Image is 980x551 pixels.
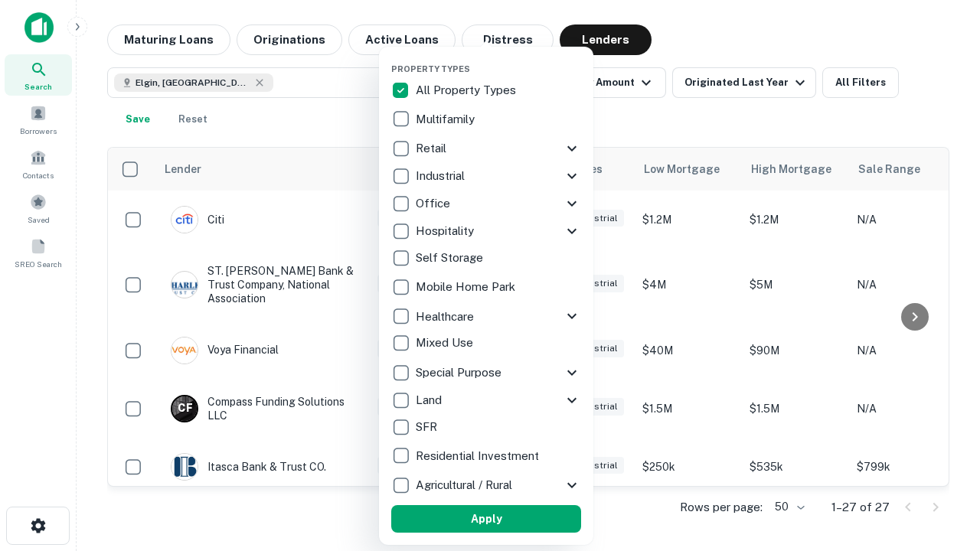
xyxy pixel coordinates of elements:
[416,249,486,267] p: Self Storage
[391,359,581,386] div: Special Purpose
[416,81,519,99] p: All Property Types
[416,222,477,240] p: Hospitality
[391,64,470,73] span: Property Types
[416,110,478,129] p: Multifamily
[416,139,449,158] p: Retail
[391,302,581,330] div: Healthcare
[391,471,581,499] div: Agricultural / Rural
[391,162,581,190] div: Industrial
[416,194,453,213] p: Office
[416,418,440,436] p: SFR
[903,429,980,502] iframe: Chat Widget
[416,334,476,352] p: Mixed Use
[391,135,581,162] div: Retail
[416,364,505,382] p: Special Purpose
[391,190,581,217] div: Office
[416,278,518,296] p: Mobile Home Park
[416,167,468,185] p: Industrial
[416,447,542,465] p: Residential Investment
[391,217,581,245] div: Hospitality
[416,391,445,409] p: Land
[416,476,515,494] p: Agricultural / Rural
[391,386,581,414] div: Land
[391,505,581,533] button: Apply
[416,308,477,326] p: Healthcare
